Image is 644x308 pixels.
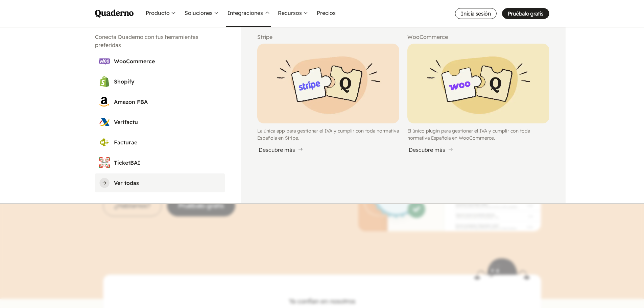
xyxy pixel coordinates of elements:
[407,33,549,41] h2: WooCommerce
[95,33,225,49] h2: Conecta Quaderno con tus herramientas preferidas
[95,92,225,111] a: Amazon FBA
[502,8,549,19] a: Pruébalo gratis
[257,127,399,142] p: La única app para gestionar el IVA y cumplir con toda normativa Española en Stripe.
[114,118,221,126] h3: Verifactu
[114,57,221,65] h3: WooCommerce
[407,127,549,142] p: El único plugin para gestionar el IVA y cumplir con toda normativa Española en WooCommerce.
[257,33,399,41] h2: Stripe
[257,146,305,154] div: Descubre más
[95,113,225,132] a: Verifactu
[114,138,221,146] h3: Facturae
[114,98,221,106] h3: Amazon FBA
[95,72,225,91] a: Shopify
[95,52,225,71] a: WooCommerce
[114,159,221,167] h3: TicketBAI
[114,77,221,86] h3: Shopify
[407,44,549,154] a: Pieces of a puzzle with WooCommerce and Quaderno logosEl único plugin para gestionar el IVA y cum...
[455,8,497,19] a: Inicia sesión
[114,179,221,187] h3: Ver todas
[95,133,225,152] a: Facturae
[257,44,399,154] a: Pieces of a puzzle with Stripe and Quaderno logosLa única app para gestionar el IVA y cumplir con...
[407,44,549,123] img: Pieces of a puzzle with WooCommerce and Quaderno logos
[95,153,225,172] a: TicketBAI
[95,173,225,192] a: Ver todas
[407,146,455,154] div: Descubre más
[257,44,399,123] img: Pieces of a puzzle with Stripe and Quaderno logos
